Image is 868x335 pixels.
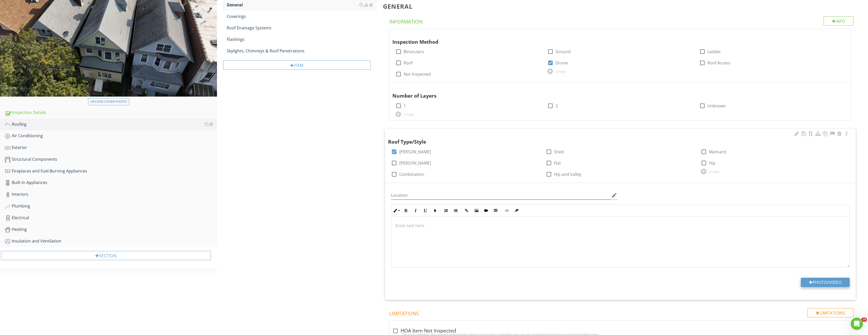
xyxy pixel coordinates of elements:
[401,206,411,215] button: Bold (Ctrl+B)
[709,149,726,154] label: Mansard
[5,133,217,139] div: Air Conditioning
[554,160,561,166] label: Flat
[5,179,217,186] div: Built-in Appliances
[399,172,424,177] label: Combination
[391,191,610,200] input: Location
[5,191,217,198] div: Interiors
[392,85,826,100] div: Number of Layers
[399,149,431,154] label: [PERSON_NAME]
[707,60,730,65] label: Roof Access
[5,203,217,210] div: Plumbing
[223,61,371,70] div: Item
[88,98,129,105] button: Upload cover photo
[227,25,377,31] div: Roof Drainage Systems
[709,160,716,166] label: Hip
[555,70,566,74] div: OTHER
[5,109,217,116] div: Inspection Details
[389,16,854,25] h4: Information
[90,99,127,104] div: Upload cover photo
[707,49,721,54] label: Ladder
[556,60,568,65] label: Drone
[404,60,413,65] label: Roof
[5,168,217,175] div: Fireplaces and Fuel-Burning Appliances
[392,31,826,46] div: Inspection Method
[404,103,406,108] label: 1
[556,103,558,108] label: 2
[861,318,867,322] span: 10
[709,170,719,174] div: OTHER
[707,103,726,108] label: Unknown
[404,72,431,77] label: Not Inspected
[5,215,217,221] div: Electrical
[399,160,431,166] label: [PERSON_NAME]
[420,206,430,215] button: Underline (Ctrl+U)
[512,206,521,215] button: Clear Formatting
[430,206,440,215] button: Colors
[5,238,217,245] div: Insulation and Ventilation
[227,2,377,8] div: General
[388,131,829,146] div: Roof Type/Style
[824,16,854,26] div: Info
[5,226,217,233] div: Heating
[5,144,217,151] div: Exterior
[851,318,863,330] iframe: Intercom live chat
[383,3,860,10] h3: General
[403,113,414,117] div: OTHER
[554,149,564,154] label: Shed
[801,278,850,287] button: Photo/Video
[481,206,491,215] button: Insert Video
[227,48,377,54] div: Skylights, Chimneys & Roof Penetrations
[411,206,420,215] button: Italic (Ctrl+I)
[441,206,451,215] button: Ordered List
[554,172,581,177] label: Hip and Valley
[391,206,401,215] button: Inline Style
[502,206,512,215] button: Code View
[404,49,424,54] label: Binoculars
[556,49,571,54] label: Ground
[227,13,377,19] div: Coverings
[5,156,217,163] div: Structural Components
[807,308,853,317] div: Limitations
[451,206,461,215] button: Unordered List
[227,36,377,42] div: Flashings
[611,192,617,198] i: edit
[462,206,472,215] button: Insert Link (Ctrl+K)
[5,121,217,128] div: Roofing
[472,206,481,215] button: Insert Image (Ctrl+P)
[1,251,211,260] div: Section
[389,308,854,317] h4: Limitations
[491,206,501,215] button: Insert Table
